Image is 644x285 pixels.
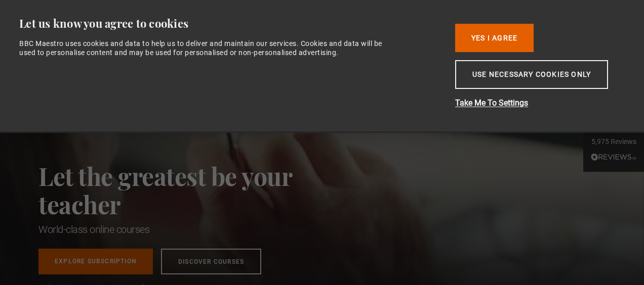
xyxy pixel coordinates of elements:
h1: World-class online courses [38,222,337,236]
img: REVIEWS.io [591,153,636,160]
div: Let us know you agree to cookies [19,16,439,31]
button: Take Me To Settings [455,97,617,109]
button: Yes I Agree [455,24,534,52]
div: Read All Reviews [586,152,641,164]
h2: Let the greatest be your teacher [38,162,337,218]
div: BBC Maestro uses cookies and data to help us to deliver and maintain our services. Cookies and da... [19,39,397,57]
div: 5,975 Reviews [586,137,641,147]
button: Use necessary cookies only [455,60,608,89]
div: 5,975 ReviewsRead All Reviews [583,113,644,172]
